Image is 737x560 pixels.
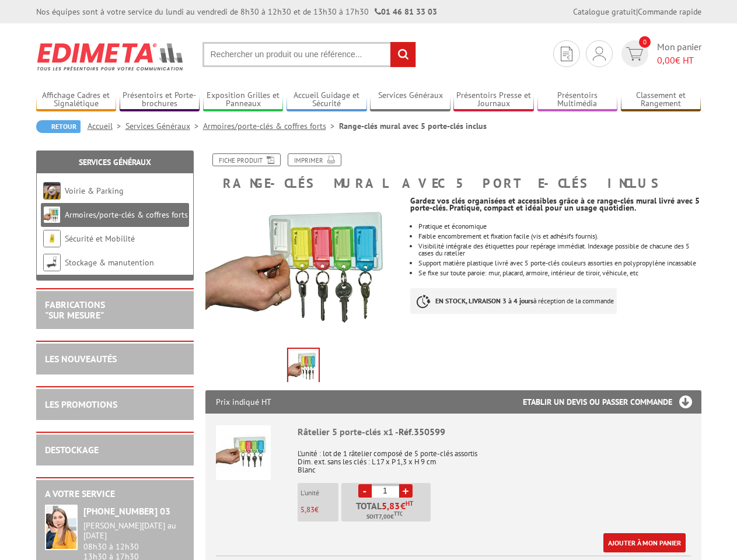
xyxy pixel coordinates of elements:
span: 0 [639,36,651,48]
h3: Etablir un devis ou passer commande [523,390,701,414]
img: Edimeta [36,35,185,78]
img: Stockage & manutention [43,254,61,271]
div: Nos équipes sont à votre service du lundi au vendredi de 8h30 à 12h30 et de 13h30 à 17h30 [36,6,437,17]
li: Visibilité intégrale des étiquettes pour repérage immédiat. Indexage possible de chacune des 5 ca... [418,243,701,257]
span: Réf.350599 [399,426,445,437]
a: Présentoirs Presse et Journaux [453,90,534,110]
a: Services Généraux [125,121,203,131]
a: Classement et Rangement [621,90,701,110]
a: Services Généraux [370,90,450,110]
a: Exposition Grilles et Panneaux [203,90,284,110]
a: Voirie & Parking [65,185,124,196]
span: 5,83 [301,505,315,514]
sup: HT [406,499,413,508]
p: Se fixe sur toute paroie: mur, placard, armoire, intérieur de tiroir, véhicule, etc [418,269,701,276]
img: devis rapide [561,47,572,61]
a: FABRICATIONS"Sur Mesure" [45,299,105,321]
img: Râtelier 5 porte-clés x1 [216,425,271,480]
strong: EN STOCK, LIVRAISON 3 à 4 jours [435,296,533,305]
div: [PERSON_NAME][DATE] au [DATE] [83,521,185,541]
div: | [573,6,701,17]
span: Soit € [366,512,403,521]
p: Prix indiqué HT [216,390,271,414]
a: + [399,484,413,498]
a: Sécurité et Mobilité [65,233,135,244]
img: Voirie & Parking [43,182,61,199]
p: L'unité : lot de 1 râtelier composé de 5 porte-clés assortis Dim. ext. sans les clés : L 17 x P 1... [298,442,691,474]
li: Faible encombrement et fixation facile (vis et adhésifs fournis). [418,233,701,240]
img: devis rapide [626,47,643,61]
span: 0,00 [657,54,675,66]
a: Services Généraux [79,157,151,167]
strong: [PHONE_NUMBER] 03 [83,505,170,517]
a: Présentoirs et Porte-brochures [120,90,200,110]
span: 5,83 [382,501,400,510]
input: Rechercher un produit ou une référence... [202,42,416,67]
img: porte_cles_350599.jpg [205,196,402,343]
a: DESTOCKAGE [45,444,99,456]
p: € [301,506,338,514]
img: Sécurité et Mobilité [43,230,61,247]
a: Armoires/porte-clés & coffres forts [203,121,339,131]
input: rechercher [390,42,415,67]
span: € HT [657,54,701,67]
li: Support matière plastique livré avec 5 porte-clés couleurs assorties en polypropylène incassable [418,260,701,267]
img: Armoires/porte-clés & coffres forts [43,206,61,223]
a: Imprimer [288,153,341,166]
sup: TTC [394,510,403,517]
a: Stockage & manutention [65,257,154,268]
a: Fiche produit [212,153,281,166]
a: Commande rapide [638,6,701,17]
p: L'unité [301,489,338,497]
span: 7,00 [379,512,390,521]
a: - [358,484,372,498]
a: Accueil Guidage et Sécurité [287,90,367,110]
p: à réception de la commande [410,288,617,314]
p: Total [344,501,431,521]
div: Râtelier 5 porte-clés x1 - [298,425,691,439]
a: Présentoirs Multimédia [537,90,618,110]
img: widget-service.jpg [45,505,78,550]
strong: Gardez vos clés organisées et accessibles grâce à ce range-clés mural livré avec 5 porte-clés. Pr... [410,195,700,213]
li: Range-clés mural avec 5 porte-clés inclus [339,120,487,132]
h2: A votre service [45,489,185,499]
img: devis rapide [593,47,606,61]
a: Armoires/porte-clés & coffres forts [65,209,188,220]
a: Ajouter à mon panier [603,533,686,552]
img: porte_cles_350599.jpg [288,349,319,385]
a: LES PROMOTIONS [45,398,117,410]
strong: 01 46 81 33 03 [375,6,437,17]
a: Affichage Cadres et Signalétique [36,90,117,110]
span: Mon panier [657,40,701,67]
a: devis rapide 0 Mon panier 0,00€ HT [619,40,701,67]
span: € [400,501,406,510]
a: Accueil [88,121,125,131]
a: Retour [36,120,81,133]
li: Pratique et économique [418,223,701,230]
a: Catalogue gratuit [573,6,636,17]
a: LES NOUVEAUTÉS [45,353,117,365]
